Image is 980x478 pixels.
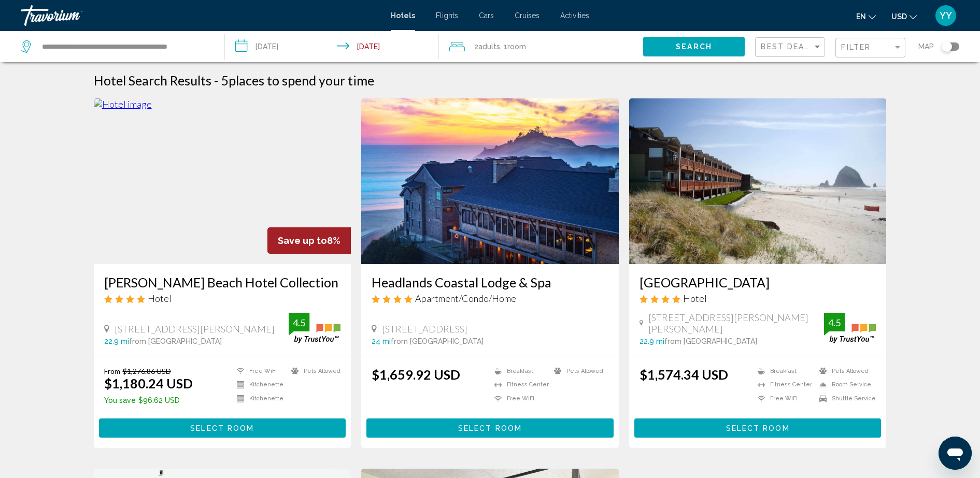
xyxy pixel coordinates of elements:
img: Hotel image [629,98,887,264]
span: [STREET_ADDRESS][PERSON_NAME][PERSON_NAME] [648,312,824,335]
iframe: Button to launch messaging window [939,437,972,470]
a: Cars [479,11,494,20]
span: You save [104,396,136,404]
li: Pets Allowed [549,367,608,375]
a: Select Room [366,421,614,432]
span: Apartment/Condo/Home [415,293,516,304]
li: Breakfast [489,367,549,375]
button: Select Room [366,418,614,438]
li: Pets Allowed [814,367,876,375]
li: Kitchenette [232,381,286,389]
a: Headlands Coastal Lodge & Spa [372,274,608,290]
button: Travelers: 2 adults, 0 children [439,31,643,62]
span: 22.9 mi [104,337,129,345]
img: trustyou-badge.svg [289,313,340,343]
a: Select Room [99,421,346,432]
button: Toggle map [934,42,959,51]
button: User Menu [932,5,959,26]
span: YY [940,10,952,21]
a: Cruises [515,11,539,20]
h1: Hotel Search Results [94,73,211,88]
li: Room Service [814,381,876,389]
ins: $1,180.24 USD [104,375,193,391]
div: 4 star Hotel [104,293,341,304]
span: from [GEOGRAPHIC_DATA] [391,337,484,345]
span: 2 [474,39,500,54]
span: from [GEOGRAPHIC_DATA] [129,337,222,345]
a: Flights [436,11,458,20]
span: from [GEOGRAPHIC_DATA] [664,337,757,345]
div: 8% [267,227,351,254]
p: $96.62 USD [104,396,193,404]
li: Kitchenette [232,394,286,403]
li: Fitness Center [489,381,549,389]
del: $1,276.86 USD [123,367,171,375]
div: 4.5 [824,316,845,329]
div: 4 star Hotel [640,293,876,304]
a: Hotels [391,11,415,20]
li: Free WiFi [232,367,286,375]
span: places to spend your time [229,73,374,88]
li: Free WiFi [752,394,814,403]
img: Hotel image [361,98,619,264]
mat-select: Sort by [761,43,822,52]
li: Shuttle Service [814,394,876,403]
a: Travorium [21,5,380,26]
a: [GEOGRAPHIC_DATA] [640,274,876,290]
div: 4 star Apartment [372,293,608,304]
div: 4.5 [289,316,309,329]
li: Breakfast [752,367,814,375]
button: Select Room [99,418,346,438]
a: [PERSON_NAME] Beach Hotel Collection [104,274,341,290]
li: Pets Allowed [286,367,340,375]
span: Filter [841,43,871,51]
button: Change currency [891,9,917,24]
span: Search [676,43,712,51]
span: [STREET_ADDRESS][PERSON_NAME] [115,323,275,335]
button: Select Room [634,418,882,438]
img: trustyou-badge.svg [824,313,876,343]
span: Room [507,42,526,51]
span: Select Room [726,424,790,432]
span: Select Room [190,424,254,432]
span: From [104,367,120,375]
span: 24 mi [372,337,391,345]
button: Check-in date: Aug 22, 2025 Check-out date: Aug 24, 2025 [225,31,439,62]
span: Select Room [458,424,522,432]
ins: $1,574.34 USD [640,367,728,382]
li: Fitness Center [752,381,814,389]
a: Activities [560,11,589,20]
img: Hotel image [94,98,351,264]
a: Select Room [634,421,882,432]
h2: 5 [221,73,374,88]
button: Change language [856,9,876,24]
span: Adults [478,42,500,51]
span: Best Deals [761,42,815,51]
span: [STREET_ADDRESS] [382,323,467,335]
span: Map [918,39,934,54]
span: , 1 [500,39,526,54]
span: en [856,12,866,21]
li: Free WiFi [489,394,549,403]
button: Filter [835,37,905,59]
span: Hotel [148,293,172,304]
span: USD [891,12,907,21]
span: - [214,73,218,88]
ins: $1,659.92 USD [372,367,460,382]
span: Hotel [683,293,707,304]
span: 22.9 mi [640,337,664,345]
span: Save up to [278,235,327,246]
button: Search [643,37,745,56]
